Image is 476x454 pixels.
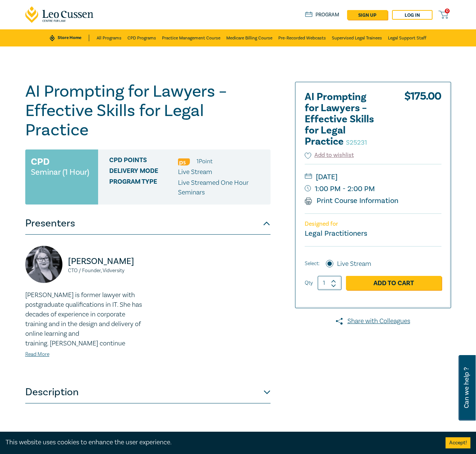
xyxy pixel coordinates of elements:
[445,9,450,13] span: 0
[178,178,265,197] p: Live Streamed One Hour Seminars
[109,157,178,166] span: CPD Points
[404,91,441,151] div: $ 175.00
[25,381,271,403] button: Description
[226,29,272,46] a: Medicare Billing Course
[178,168,212,176] span: Live Stream
[305,183,441,195] small: 1:00 PM - 2:00 PM
[318,276,341,290] input: 1
[392,10,433,20] a: Log in
[6,438,434,447] div: This website uses cookies to enhance the user experience.
[305,229,367,238] small: Legal Practitioners
[31,155,49,168] h3: CPD
[305,12,340,18] a: Program
[337,259,371,269] label: Live Stream
[305,196,399,206] a: Print Course Information
[50,35,89,41] a: Store Home
[388,29,426,46] a: Legal Support Staff
[295,316,451,326] a: Share with Colleagues
[68,268,143,273] small: CTO / Founder, Vidversity
[305,260,320,268] span: Select:
[347,10,388,20] a: sign up
[127,29,156,46] a: CPD Programs
[305,151,354,160] button: Add to wishlist
[25,82,271,140] h1: AI Prompting for Lawyers – Effective Skills for Legal Practice
[68,255,143,267] p: [PERSON_NAME]
[25,290,143,348] p: [PERSON_NAME] is former lawyer with postgraduate qualifications in IT. She has decades of experie...
[97,29,122,46] a: All Programs
[463,360,470,416] span: Can we help ?
[305,279,313,287] label: Qty
[305,171,441,183] small: [DATE]
[197,157,213,166] li: 1 Point
[305,91,386,147] h2: AI Prompting for Lawyers – Effective Skills for Legal Practice
[25,246,62,283] img: https://s3.ap-southeast-2.amazonaws.com/leo-cussen-store-production-content/Contacts/Natalie%20Wi...
[346,138,367,147] small: S25231
[332,29,382,46] a: Supervised Legal Trainees
[31,168,89,176] small: Seminar (1 Hour)
[446,437,470,448] button: Accept cookies
[25,212,271,235] button: Presenters
[278,29,326,46] a: Pre-Recorded Webcasts
[25,351,49,358] a: Read More
[109,167,178,177] span: Delivery Mode
[346,276,441,290] a: Add to Cart
[109,178,178,197] span: Program type
[162,29,220,46] a: Practice Management Course
[305,220,441,228] p: Designed for
[178,158,190,165] img: Professional Skills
